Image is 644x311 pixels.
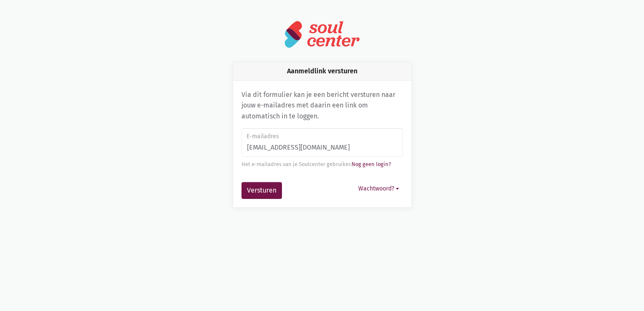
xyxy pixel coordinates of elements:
label: E-mailadres [247,132,397,141]
div: Het e-mailadres van je Soulcenter gebruiker. [241,160,403,169]
form: Aanmeldlink versturen [241,128,403,199]
div: Aanmeldlink versturen [233,62,411,80]
img: logo-soulcenter-full.svg [284,20,360,48]
a: Nog geen login? [352,161,391,167]
p: Via dit formulier kan je een bericht versturen naar jouw e-mailadres met daarin een link om autom... [241,89,403,122]
button: Wachtwoord? [354,182,403,195]
button: Versturen [241,182,282,199]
